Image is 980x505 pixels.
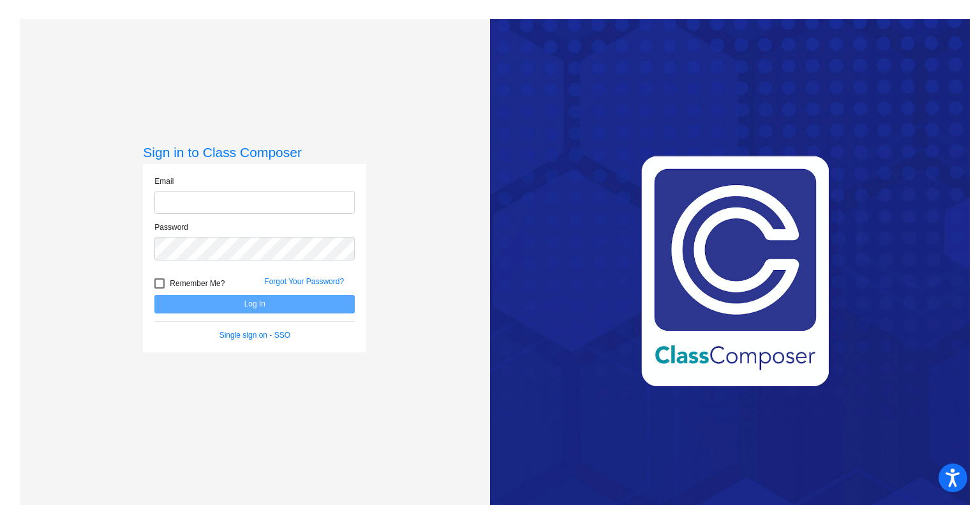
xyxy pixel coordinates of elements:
h3: Sign in to Class Composer [143,144,366,160]
a: Single sign on - SSO [219,331,290,340]
a: Forgot Your Password? [264,277,344,286]
button: Log In [154,295,355,313]
label: Email [154,176,174,187]
label: Password [154,222,188,233]
span: Remember Me? [170,276,225,291]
